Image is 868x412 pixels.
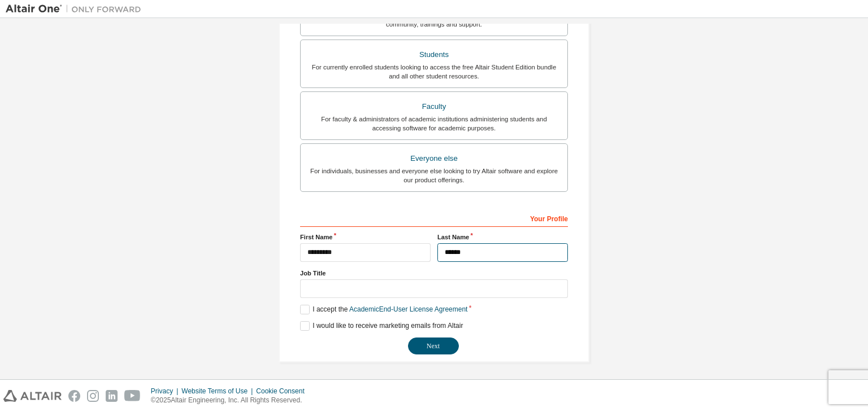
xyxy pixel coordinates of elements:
[87,390,99,402] img: instagram.svg
[437,233,568,242] label: Last Name
[181,387,256,396] div: Website Terms of Use
[300,269,568,278] label: Job Title
[151,396,311,405] p: © 2025 Altair Engineering, Inc. All Rights Reserved.
[300,321,463,331] label: I would like to receive marketing emails from Altair
[307,99,561,115] div: Faculty
[256,387,311,396] div: Cookie Consent
[6,3,147,15] img: Altair One
[349,305,467,313] a: Academic End-User License Agreement
[106,390,118,402] img: linkedin.svg
[3,390,62,402] img: altair_logo.svg
[307,151,561,166] div: Everyone else
[408,338,459,354] button: Next
[307,47,561,63] div: Students
[151,387,181,396] div: Privacy
[300,233,431,242] label: First Name
[300,209,568,227] div: Your Profile
[307,115,561,133] div: For faculty & administrators of academic institutions administering students and accessing softwa...
[307,63,561,81] div: For currently enrolled students looking to access the free Altair Student Edition bundle and all ...
[68,390,80,402] img: facebook.svg
[307,166,561,185] div: For individuals, businesses and everyone else looking to try Altair software and explore our prod...
[300,305,467,314] label: I accept the
[124,390,141,402] img: youtube.svg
